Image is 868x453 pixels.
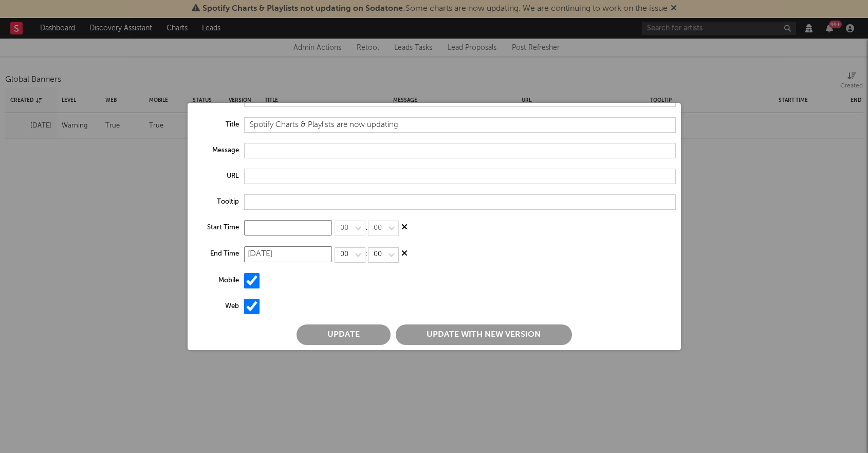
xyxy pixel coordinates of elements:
[244,246,676,273] div: :
[193,273,244,299] label: Mobile
[193,220,244,246] label: Start Time
[297,324,391,345] button: Update
[396,324,572,345] button: Update with new version
[193,143,244,169] label: Message
[193,299,244,324] label: Web
[193,92,244,117] label: Status
[244,220,676,246] div: :
[193,246,244,273] label: End Time
[193,117,244,143] label: Title
[193,194,244,220] label: Tooltip
[193,169,244,194] label: URL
